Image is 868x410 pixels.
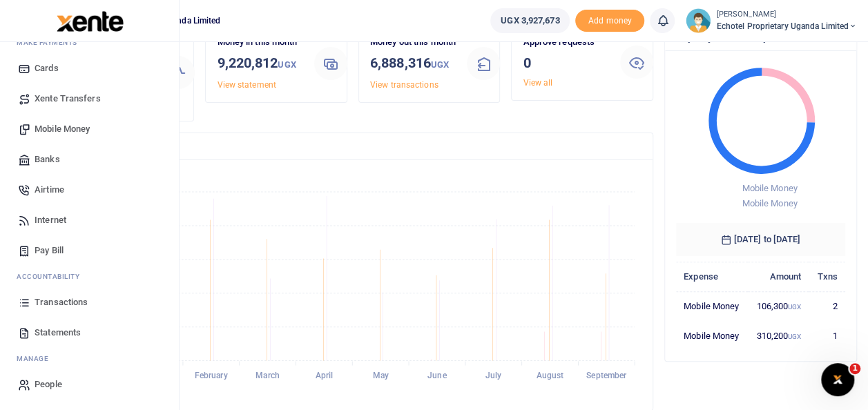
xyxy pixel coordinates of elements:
tspan: February [195,371,228,380]
tspan: September [586,371,627,380]
img: logo-large [57,11,124,32]
span: Banks [35,153,60,166]
img: profile-user [686,8,711,33]
li: Wallet ballance [485,8,575,33]
a: View transactions [370,80,438,90]
a: profile-user [PERSON_NAME] Echotel Proprietary Uganda Limited [686,8,857,33]
small: [PERSON_NAME] [716,9,857,21]
span: anage [23,353,49,364]
th: Txns [809,262,845,291]
span: ake Payments [23,37,77,48]
span: Internet [35,213,66,227]
span: Xente Transfers [35,92,101,106]
a: logo-small logo-large logo-large [55,15,124,26]
td: 2 [809,291,845,321]
span: Mobile Money [35,122,90,136]
th: Amount [748,262,809,291]
tspan: August [537,371,564,380]
h3: 0 [523,52,609,73]
a: View statement [217,80,276,90]
a: Banks [11,144,168,175]
span: countability [27,271,79,282]
tspan: July [485,371,501,380]
span: 1 [849,363,860,374]
a: View all [523,78,552,88]
a: Internet [11,205,168,235]
td: Mobile Money [676,321,748,350]
span: Mobile Money [742,198,797,208]
li: Ac [11,266,168,287]
a: Transactions [11,287,168,318]
tspan: March [255,371,280,380]
iframe: Intercom live chat [821,363,854,396]
span: Airtime [35,183,64,197]
tspan: May [372,371,388,380]
span: Pay Bill [35,244,64,257]
tspan: June [427,371,447,380]
th: Expense [676,262,748,291]
td: 106,300 [748,291,809,321]
span: Echotel Proprietary Uganda Limited [716,20,857,32]
a: Add money [575,14,644,25]
li: M [11,348,168,369]
a: People [11,369,168,400]
span: Statements [35,326,81,340]
h6: [DATE] to [DATE] [676,223,845,256]
span: UGX 3,927,673 [501,14,559,28]
p: Money out this month [370,35,456,50]
p: Money in this month [217,35,303,50]
a: Airtime [11,175,168,205]
span: Mobile Money [742,183,797,193]
p: Approve requests [523,35,609,50]
span: Add money [575,10,644,32]
small: UGX [431,59,449,70]
a: Mobile Money [11,114,168,144]
span: People [35,378,62,391]
a: Pay Bill [11,235,168,266]
h3: 6,888,316 [370,52,456,75]
span: Cards [35,61,59,75]
small: UGX [278,59,296,70]
small: UGX [788,303,801,311]
small: UGX [788,333,801,340]
tspan: April [316,371,334,380]
h4: Transactions Overview [64,139,642,154]
a: Xente Transfers [11,84,168,114]
a: Cards [11,53,168,84]
li: Toup your wallet [575,10,644,32]
td: 1 [809,321,845,350]
a: UGX 3,927,673 [490,8,570,33]
h3: 9,220,812 [217,52,303,75]
a: Statements [11,318,168,348]
span: Transactions [35,295,88,309]
td: 310,200 [748,321,809,350]
td: Mobile Money [676,291,748,321]
li: M [11,32,168,53]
